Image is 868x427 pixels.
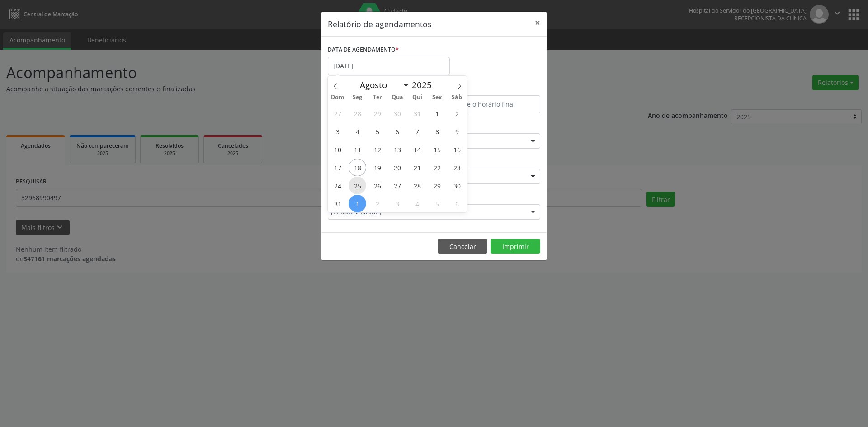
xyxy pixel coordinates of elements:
span: Setembro 4, 2025 [408,195,426,212]
span: Setembro 3, 2025 [388,195,406,212]
h5: Relatório de agendamentos [328,18,431,30]
span: Sáb [447,94,467,100]
span: Agosto 8, 2025 [428,122,446,140]
span: Agosto 10, 2025 [329,141,346,158]
span: Agosto 6, 2025 [388,122,406,140]
span: Agosto 23, 2025 [448,159,466,176]
span: Seg [348,94,368,100]
span: Ter [368,94,387,100]
span: Julho 31, 2025 [408,104,426,122]
span: Qua [387,94,407,100]
label: ATÉ [436,81,540,95]
span: Agosto 28, 2025 [408,177,426,194]
span: Sex [427,94,447,100]
span: Agosto 20, 2025 [388,159,406,176]
input: Year [410,79,439,91]
span: Setembro 1, 2025 [349,195,366,212]
span: Agosto 18, 2025 [349,159,366,176]
span: Agosto 17, 2025 [329,159,346,176]
span: Qui [407,94,427,100]
span: Agosto 25, 2025 [349,177,366,194]
span: Agosto 5, 2025 [368,122,386,140]
span: Agosto 7, 2025 [408,122,426,140]
span: Agosto 31, 2025 [329,195,346,212]
span: Agosto 21, 2025 [408,159,426,176]
span: Agosto 12, 2025 [368,141,386,158]
span: Agosto 26, 2025 [368,177,386,194]
span: Setembro 2, 2025 [368,195,386,212]
span: Julho 30, 2025 [388,104,406,122]
span: Julho 28, 2025 [349,104,366,122]
button: Close [528,12,547,34]
input: Selecione o horário final [436,95,540,113]
span: Agosto 15, 2025 [428,141,446,158]
label: DATA DE AGENDAMENTO [328,43,399,57]
span: Setembro 6, 2025 [448,195,466,212]
span: Agosto 30, 2025 [448,177,466,194]
span: Agosto 14, 2025 [408,141,426,158]
span: Agosto 24, 2025 [329,177,346,194]
span: Agosto 4, 2025 [349,122,366,140]
span: Agosto 2, 2025 [448,104,466,122]
span: Agosto 13, 2025 [388,141,406,158]
input: Selecione uma data ou intervalo [328,57,450,75]
span: Dom [328,94,348,100]
span: Agosto 27, 2025 [388,177,406,194]
span: Setembro 5, 2025 [428,195,446,212]
span: Julho 29, 2025 [368,104,386,122]
span: Agosto 22, 2025 [428,159,446,176]
select: Month [355,79,410,91]
span: Julho 27, 2025 [329,104,346,122]
span: Agosto 29, 2025 [428,177,446,194]
span: Agosto 11, 2025 [349,141,366,158]
span: Agosto 16, 2025 [448,141,466,158]
span: Agosto 9, 2025 [448,122,466,140]
button: Imprimir [491,239,540,254]
span: Agosto 1, 2025 [428,104,446,122]
button: Cancelar [438,239,487,254]
span: Agosto 3, 2025 [329,122,346,140]
span: Agosto 19, 2025 [368,159,386,176]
